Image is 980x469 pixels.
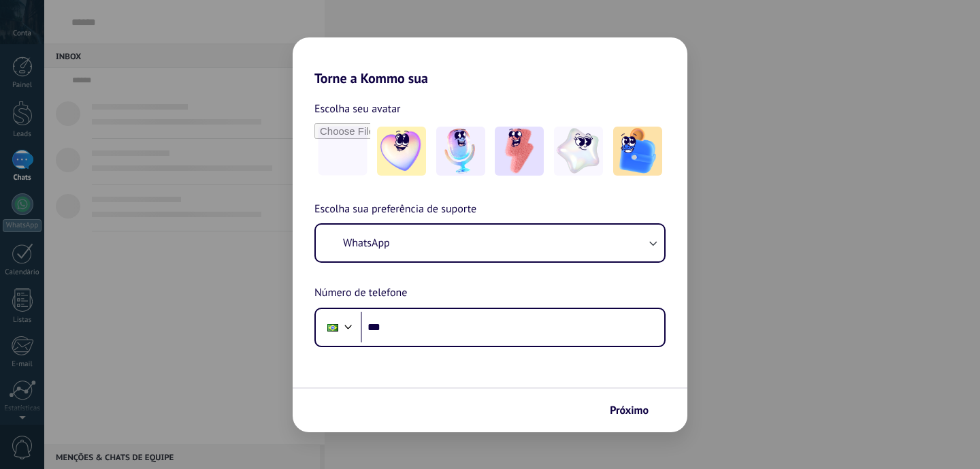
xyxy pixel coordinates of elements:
span: WhatsApp [343,236,390,250]
span: Próximo [610,406,649,415]
span: Escolha seu avatar [314,100,401,118]
h2: Torne a Kommo sua [293,37,687,86]
img: -3.jpeg [495,127,544,176]
img: -4.jpeg [554,127,603,176]
img: -2.jpeg [436,127,485,176]
div: Brazil: + 55 [320,313,346,342]
img: -5.jpeg [613,127,662,176]
img: -1.jpeg [377,127,426,176]
button: WhatsApp [316,225,664,261]
button: Próximo [604,399,667,422]
span: Escolha sua preferência de suporte [314,201,476,219]
span: Número de telefone [314,285,407,302]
